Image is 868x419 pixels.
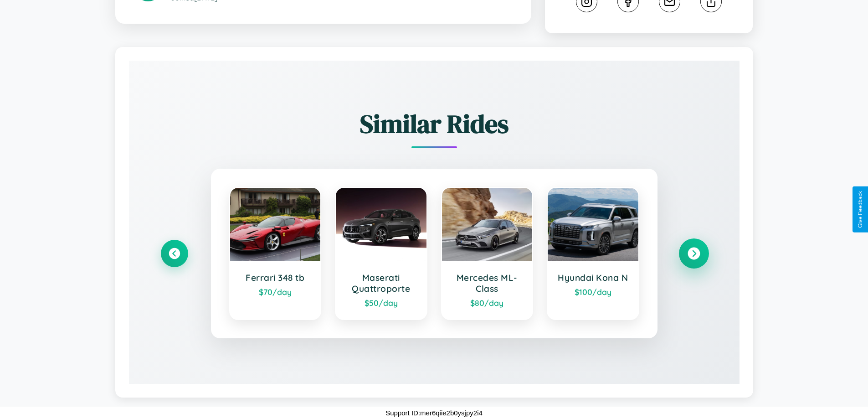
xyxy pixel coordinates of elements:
a: Mercedes ML-Class$80/day [441,187,534,320]
h3: Ferrari 348 tb [239,272,312,283]
h3: Hyundai Kona N [557,272,629,283]
h2: Similar Rides [161,106,708,141]
div: $ 50 /day [345,298,417,308]
p: Support ID: mer6qiie2b0ysjpy2i4 [385,407,483,419]
a: Ferrari 348 tb$70/day [229,187,322,320]
a: Hyundai Kona N$100/day [547,187,639,320]
a: Maserati Quattroporte$50/day [335,187,427,320]
h3: Mercedes ML-Class [451,272,524,294]
div: $ 100 /day [557,287,629,297]
div: Give Feedback [857,191,863,228]
div: $ 80 /day [451,298,524,308]
h3: Maserati Quattroporte [345,272,417,294]
div: $ 70 /day [239,287,312,297]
